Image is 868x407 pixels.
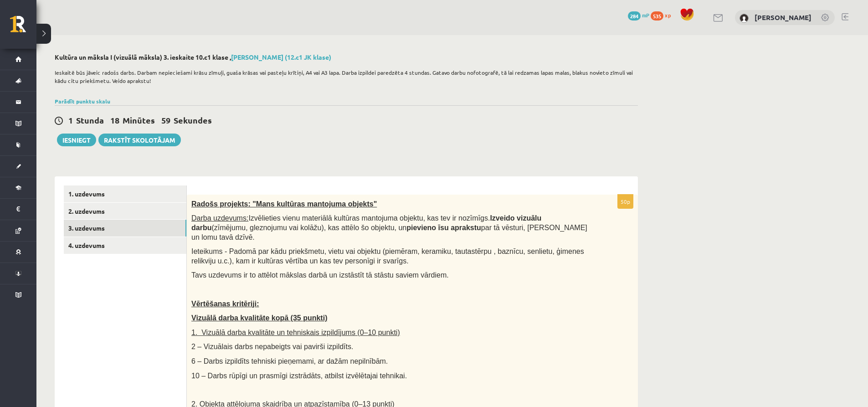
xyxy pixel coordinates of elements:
[191,357,388,365] span: 6 – Darbs izpildīts tehniski pieņemami, ar dažām nepilnībām.
[755,13,812,22] a: [PERSON_NAME]
[57,134,96,146] button: Iesniegt
[191,329,400,336] span: 1. Vizuālā darba kvalitāte un tehniskais izpildījums (0–10 punkti)
[55,68,633,85] p: Ieskaitē būs jāveic radošs darbs. Darbam nepieciešami krāsu zīmuļi, guaša krāsas vai pasteļu krīt...
[161,115,170,125] span: 59
[642,11,649,19] span: mP
[64,237,186,254] a: 4. uzdevums
[174,115,212,125] span: Sekundes
[123,115,155,125] span: Minūtes
[651,11,663,21] span: 535
[191,247,584,265] span: Ieteikums - Padomā par kādu priekšmetu, vietu vai objektu (piemēram, keramiku, tautastērpu , bazn...
[617,194,633,209] p: 50p
[191,214,587,241] span: Izvēlieties vienu materiālā kultūras mantojuma objektu, kas tev ir nozīmīgs. (zīmējumu, gleznojum...
[191,343,353,350] span: 2 – Vizuālais darbs nepabeigts vai pavirši izpildīts.
[231,53,331,61] a: [PERSON_NAME] (12.c1 JK klase)
[191,271,449,279] span: Tavs uzdevums ir to attēlot mākslas darbā un izstāstīt tā stāstu saviem vārdiem.
[406,224,481,232] b: pievieno īsu aprakstu
[64,220,186,237] a: 3. uzdevums
[76,115,104,125] span: Stunda
[98,134,181,146] a: Rakstīt skolotājam
[191,372,407,380] span: 10 – Darbs rūpīgi un prasmīgi izstrādāts, atbilst izvēlētajai tehnikai.
[665,11,671,19] span: xp
[191,314,327,322] span: Vizuālā darba kvalitāte kopā (35 punkti)
[64,203,186,220] a: 2. uzdevums
[628,11,649,19] a: 284 mP
[10,16,36,39] a: Rīgas 1. Tālmācības vidusskola
[110,115,119,125] span: 18
[68,115,73,125] span: 1
[191,200,377,208] span: Radošs projekts: "Mans kultūras mantojuma objekts"
[651,11,675,19] a: 535 xp
[55,98,110,105] a: Parādīt punktu skalu
[64,185,186,202] a: 1. uzdevums
[740,14,749,23] img: Loreta Krūmiņa
[191,300,259,308] span: Vērtēšanas kritēriji:
[191,214,248,222] span: Darba uzdevums:
[628,11,641,21] span: 284
[55,53,638,61] h2: Kultūra un māksla I (vizuālā māksla) 3. ieskaite 10.c1 klase ,
[191,214,541,232] b: Izveido vizuālu darbu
